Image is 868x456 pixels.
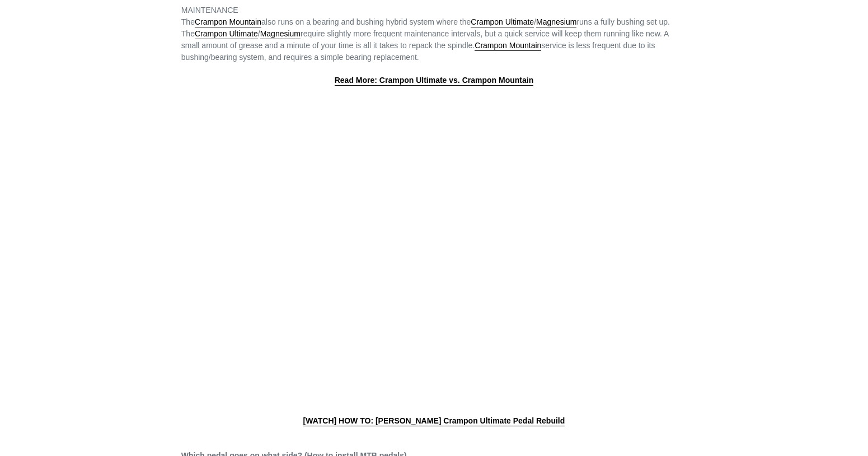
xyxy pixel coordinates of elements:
a: Crampon Ultimate [471,17,534,27]
a: Crampon Ultimate [195,29,258,39]
a: Read More: Crampon Ultimate vs. Crampon Mountain [335,76,533,86]
a: Crampon Mountain [475,41,541,51]
a: [WATCH] HOW TO: [PERSON_NAME] Crampon Ultimate Pedal Rebuild [303,416,565,426]
a: Magnesium [536,17,576,27]
span: MAINTENANCE [181,6,238,15]
a: Crampon Mountain [195,17,261,27]
span: The also runs on a bearing and bushing hybrid system where the / runs a fully bushing set up. The... [181,17,670,62]
a: Magnesium [260,29,301,39]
